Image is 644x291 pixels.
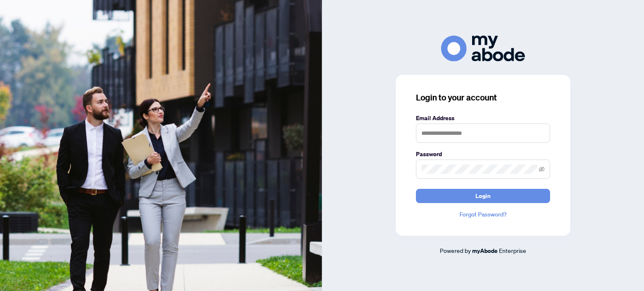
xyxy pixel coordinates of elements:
[472,246,498,255] a: myAbode
[475,189,491,203] span: Login
[499,247,526,254] span: Enterprise
[416,113,550,123] label: Email Address
[416,149,550,159] label: Password
[416,92,550,103] h3: Login to your account
[440,247,471,254] span: Powered by
[416,189,550,203] button: Login
[416,210,550,219] a: Forgot Password?
[441,36,525,61] img: ma-logo
[539,166,545,172] span: eye-invisible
